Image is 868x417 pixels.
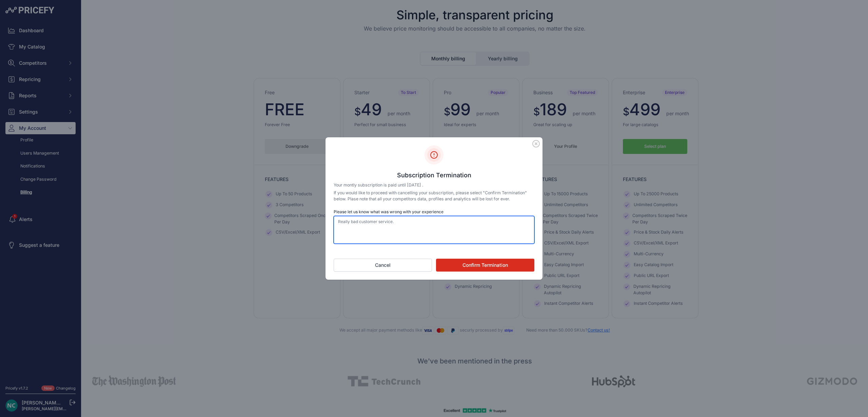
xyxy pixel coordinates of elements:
button: Cancel [334,259,432,272]
button: Confirm Termination [436,259,534,272]
p: Your montly subscription is paid until [DATE] . [334,182,534,188]
label: Please let us know what was wrong with your experience [334,209,534,215]
h3: Subscription Termination [334,171,534,179]
p: If you would like to proceed with cancelling your subscription, please select "Confirm Terminatio... [334,190,534,202]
